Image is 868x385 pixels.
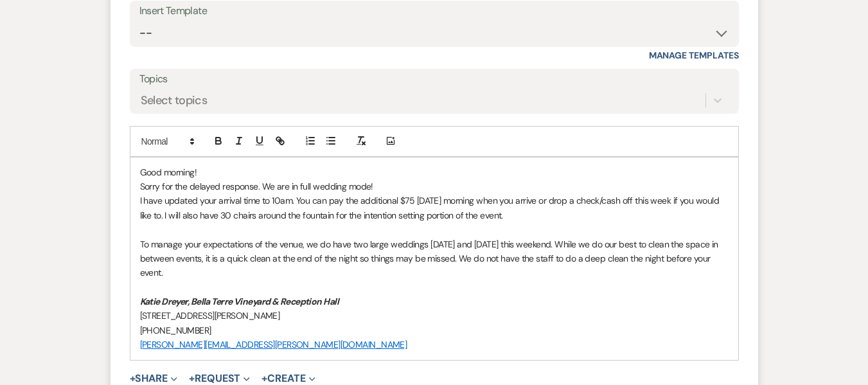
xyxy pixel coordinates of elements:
[261,373,315,384] button: Create
[140,193,729,222] p: I have updated your arrival time to 10am. You can pay the additional $75 [DATE] morning when you ...
[649,49,739,61] a: Manage Templates
[140,179,729,193] p: Sorry for the delayed response. We are in full wedding mode!
[140,339,407,350] a: [PERSON_NAME][EMAIL_ADDRESS][PERSON_NAME][DOMAIN_NAME]
[189,373,250,384] button: Request
[261,373,267,384] span: +
[140,237,729,280] p: To manage your expectations of the venue, we do have two large weddings [DATE] and [DATE] this we...
[140,165,729,179] p: Good morning!
[139,2,729,21] div: Insert Template
[140,323,729,337] p: [PHONE_NUMBER]
[139,70,729,89] label: Topics
[141,92,208,109] div: Select topics
[130,373,178,384] button: Share
[189,373,195,384] span: +
[130,373,136,384] span: +
[140,309,729,323] p: [STREET_ADDRESS][PERSON_NAME]
[140,296,339,307] em: Katie Dreyer, Bella Terre Vineyard & Reception Hall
